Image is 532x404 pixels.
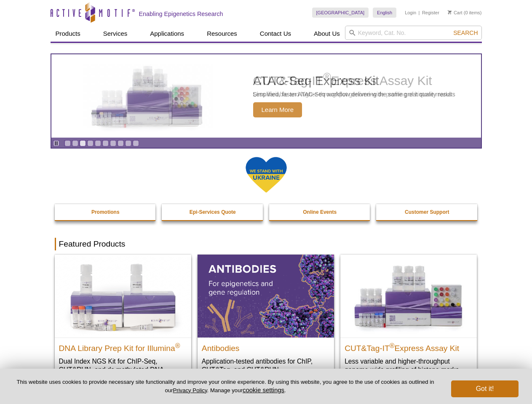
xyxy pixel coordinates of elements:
[422,10,439,16] a: Register
[202,357,330,374] p: Application-tested antibodies for ChIP, CUT&Tag, and CUT&RUN.
[373,8,396,18] a: English
[53,140,59,146] a: Toggle autoplay
[390,342,395,349] sup: ®
[91,209,120,215] strong: Promotions
[405,10,416,16] a: Login
[340,255,477,337] img: CUT&Tag-IT® Express Assay Kit
[451,380,519,397] button: Got it!
[51,26,86,42] a: Products
[303,209,337,215] strong: Online Events
[309,26,345,42] a: About Us
[87,140,94,146] a: Go to slide 4
[448,10,452,14] img: Your Cart
[173,387,207,393] a: Privacy Policy
[139,10,223,18] h2: Enabling Epigenetics Research
[419,8,420,18] li: |
[162,204,264,220] a: Epi-Services Quote
[98,26,133,42] a: Services
[345,26,482,40] input: Keyword, Cat. No.
[202,340,330,353] h2: Antibodies
[453,29,478,36] span: Search
[59,340,187,353] h2: DNA Library Prep Kit for Illumina
[448,10,462,16] a: Cart
[312,8,369,18] a: [GEOGRAPHIC_DATA]
[55,204,157,220] a: Promotions
[198,255,334,337] img: All Antibodies
[64,140,71,146] a: Go to slide 1
[72,140,78,146] a: Go to slide 2
[340,255,477,382] a: CUT&Tag-IT® Express Assay Kit CUT&Tag-IT®Express Assay Kit Less variable and higher-throughput ge...
[110,140,116,146] a: Go to slide 7
[80,140,86,146] a: Go to slide 3
[376,204,478,220] a: Customer Support
[405,209,449,215] strong: Customer Support
[243,386,284,393] button: cookie settings
[255,26,296,42] a: Contact Us
[245,156,287,194] img: We Stand With Ukraine
[269,204,371,220] a: Online Events
[13,378,437,394] p: This website uses cookies to provide necessary site functionality and improve your online experie...
[133,140,139,146] a: Go to slide 10
[125,140,131,146] a: Go to slide 9
[202,26,242,42] a: Resources
[190,209,236,215] strong: Epi-Services Quote
[345,340,473,353] h2: CUT&Tag-IT Express Assay Kit
[345,357,473,374] p: Less variable and higher-throughput genome-wide profiling of histone marks​.
[118,140,124,146] a: Go to slide 8
[59,357,187,383] p: Dual Index NGS Kit for ChIP-Seq, CUT&RUN, and ds methylated DNA assays.
[55,238,478,250] h2: Featured Products
[198,255,334,382] a: All Antibodies Antibodies Application-tested antibodies for ChIP, CUT&Tag, and CUT&RUN.
[55,255,191,337] img: DNA Library Prep Kit for Illumina
[145,26,189,42] a: Applications
[95,140,101,146] a: Go to slide 5
[175,342,180,349] sup: ®
[102,140,109,146] a: Go to slide 6
[448,8,482,18] li: (0 items)
[451,29,480,37] button: Search
[55,255,191,391] a: DNA Library Prep Kit for Illumina DNA Library Prep Kit for Illumina® Dual Index NGS Kit for ChIP-...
